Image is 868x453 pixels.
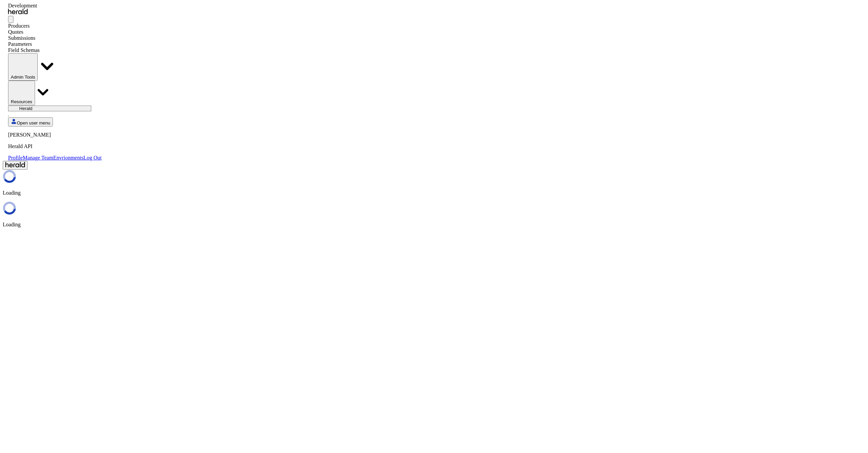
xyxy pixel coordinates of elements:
[3,222,865,228] p: Loading
[8,47,102,53] div: Field Schemas
[23,155,54,161] a: Manage Team
[8,9,28,15] img: Herald Logo
[8,53,38,81] button: internal dropdown menu
[8,143,102,149] p: Herald API
[8,29,102,35] div: Quotes
[8,81,35,105] button: Resources dropdown menu
[8,3,102,9] div: Development
[84,155,102,161] a: Log Out
[8,132,102,138] p: [PERSON_NAME]
[8,23,102,29] div: Producers
[17,120,50,125] span: Open user menu
[8,155,23,161] a: Profile
[8,41,102,47] div: Parameters
[8,35,102,41] div: Submissions
[53,155,84,161] a: Envrionments
[8,132,102,161] div: Open user menu
[8,117,53,126] button: Open user menu
[5,162,25,168] img: Herald Logo
[3,190,865,196] p: Loading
